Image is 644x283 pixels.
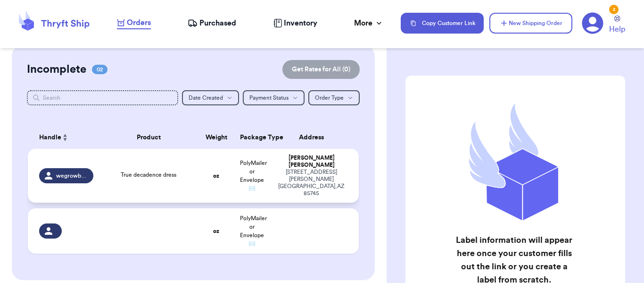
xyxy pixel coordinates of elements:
button: Copy Customer Link [401,13,484,34]
span: Date Created [189,95,223,101]
button: Get Rates for All (0) [282,60,360,79]
th: Package Type [234,126,270,149]
span: 02 [92,65,107,74]
h2: Incomplete [27,62,86,77]
strong: oz [213,173,219,179]
span: True decadence dress [121,172,176,178]
div: 2 [609,5,619,14]
span: Purchased [199,17,236,29]
span: Inventory [284,17,317,29]
span: Orders [127,17,151,28]
strong: oz [213,228,219,234]
a: 2 [582,12,603,34]
th: Weight [198,126,234,149]
input: Search [27,90,178,105]
div: [STREET_ADDRESS][PERSON_NAME] [GEOGRAPHIC_DATA] , AZ 85745 [275,169,347,197]
button: Sort ascending [61,132,69,143]
div: [PERSON_NAME] [PERSON_NAME] [275,154,347,169]
div: More [354,17,384,29]
span: Order Type [315,95,344,101]
button: Date Created [182,90,239,105]
th: Address [270,126,359,149]
span: wegrowbythefullmoon [56,172,88,180]
span: PolyMailer or Envelope ✉️ [240,215,267,247]
span: Payment Status [249,95,289,101]
button: New Shipping Order [489,13,572,34]
span: PolyMailer or Envelope ✉️ [240,160,267,191]
button: Order Type [308,90,360,105]
a: Orders [117,17,151,29]
span: Handle [39,133,61,143]
a: Inventory [273,17,317,29]
button: Payment Status [243,90,305,105]
a: Purchased [188,17,236,29]
a: Help [609,16,625,35]
th: Product [99,126,198,149]
span: Help [609,24,625,35]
